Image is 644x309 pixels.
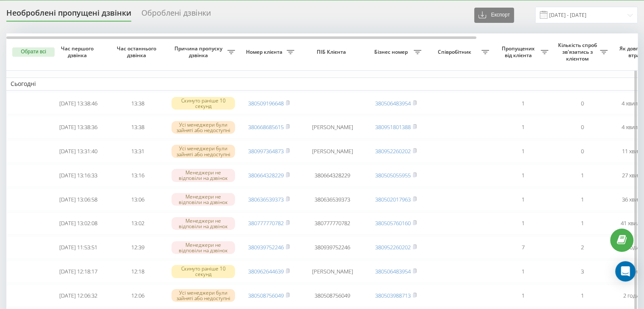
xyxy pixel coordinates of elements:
td: 13:16 [108,164,167,187]
td: [DATE] 13:02:08 [49,212,108,235]
td: 7 [493,236,553,259]
a: 380636539373 [248,196,284,203]
td: 1 [553,164,612,187]
td: [DATE] 13:38:46 [49,92,108,115]
td: [DATE] 11:53:51 [49,236,108,259]
td: 3 [553,260,612,283]
div: Менеджери не відповіли на дзвінок [171,193,235,206]
span: Співробітник [430,49,481,55]
td: 0 [553,140,612,163]
td: 0 [553,116,612,138]
span: Кількість спроб зв'язатись з клієнтом [557,42,600,62]
td: 13:38 [108,92,167,115]
td: 12:18 [108,260,167,283]
td: 1 [493,212,553,235]
div: Оброблені дзвінки [141,8,211,22]
span: Номер клієнта [243,49,287,55]
div: Open Intercom Messenger [615,261,636,281]
a: 380502017963 [375,196,411,203]
td: 380664328229 [299,164,366,187]
td: [PERSON_NAME] [299,260,366,283]
span: Час останнього дзвінка [115,45,160,58]
td: 13:02 [108,212,167,235]
td: 1 [493,164,553,187]
button: Обрати всі [12,47,55,57]
td: 1 [493,92,553,115]
td: [DATE] 13:31:40 [49,140,108,163]
td: 1 [493,260,553,283]
div: Усі менеджери були зайняті або недоступні [171,289,235,302]
span: ПІБ Клієнта [306,49,359,55]
td: 12:06 [108,284,167,307]
span: Причина пропуску дзвінка [171,45,227,58]
a: 380777770782 [248,219,284,227]
a: 380508756049 [248,292,284,299]
td: [DATE] 13:38:36 [49,116,108,138]
a: 380503988713 [375,292,411,299]
td: [PERSON_NAME] [299,116,366,138]
a: 380506483954 [375,99,411,107]
td: 13:06 [108,188,167,211]
a: 380506483954 [375,268,411,275]
td: 13:31 [108,140,167,163]
td: [DATE] 13:16:33 [49,164,108,187]
div: Менеджери не відповіли на дзвінок [171,241,235,254]
a: 380509196648 [248,99,284,107]
td: 1 [553,188,612,211]
a: 380505055955 [375,171,411,179]
div: Необроблені пропущені дзвінки [6,8,131,22]
td: 380636539373 [299,188,366,211]
div: Менеджери не відповіли на дзвінок [171,169,235,182]
td: 1 [493,188,553,211]
td: 2 [553,236,612,259]
a: 380952260202 [375,147,411,155]
td: [DATE] 12:18:17 [49,260,108,283]
td: [DATE] 13:06:58 [49,188,108,211]
span: Час першого дзвінка [55,45,101,58]
td: 0 [553,92,612,115]
span: Пропущених від клієнта [498,45,541,58]
a: 380962644639 [248,268,284,275]
div: Усі менеджери були зайняті або недоступні [171,145,235,157]
div: Усі менеджери були зайняті або недоступні [171,121,235,134]
td: 380777770782 [299,212,366,235]
a: 380664328229 [248,171,284,179]
a: 380505760160 [375,219,411,227]
td: [PERSON_NAME] [299,140,366,163]
td: 1 [553,212,612,235]
td: 380508756049 [299,284,366,307]
a: 380951801388 [375,123,411,131]
a: 380939752246 [248,243,284,251]
td: 1 [493,284,553,307]
span: Бізнес номер [370,49,414,55]
td: 1 [493,140,553,163]
a: 380668685615 [248,123,284,131]
td: 12:39 [108,236,167,259]
td: 1 [553,284,612,307]
a: 380997364873 [248,147,284,155]
div: Скинуто раніше 10 секунд [171,97,235,110]
button: Експорт [474,8,514,23]
div: Менеджери не відповіли на дзвінок [171,217,235,230]
div: Скинуто раніше 10 секунд [171,265,235,278]
td: [DATE] 12:06:32 [49,284,108,307]
td: 380939752246 [299,236,366,259]
td: 13:38 [108,116,167,138]
a: 380952260202 [375,243,411,251]
td: 1 [493,116,553,138]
